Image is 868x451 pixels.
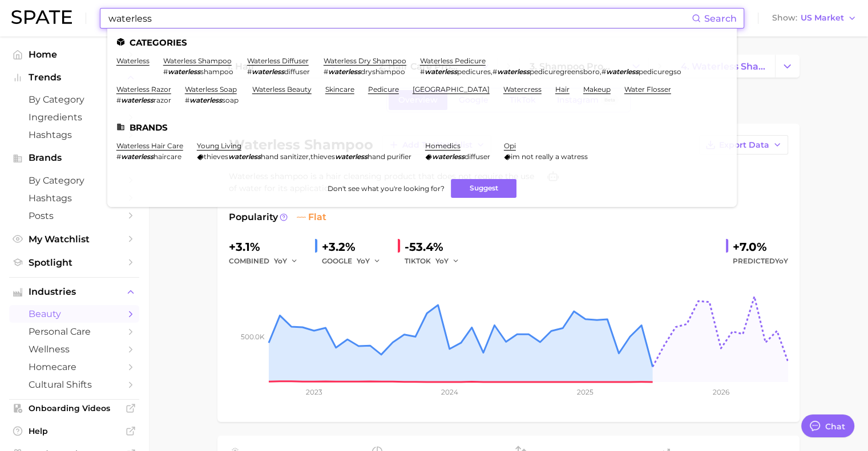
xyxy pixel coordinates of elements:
span: Home [29,49,120,60]
div: GOOGLE [322,254,389,268]
em: waterless [335,152,368,161]
em: waterless [425,67,457,76]
span: pedicuregso [639,67,681,76]
a: Home [9,46,139,63]
span: hand purifier [368,152,411,161]
tspan: 2025 [577,388,594,396]
img: SPATE [11,10,72,24]
span: YoY [435,256,449,266]
span: homecare [29,361,120,372]
span: by Category [29,175,120,186]
a: My Watchlist [9,230,139,248]
div: , [197,152,411,161]
a: Hashtags [9,126,139,144]
em: waterless [328,67,361,76]
em: waterless [432,152,465,161]
span: razor [154,96,171,104]
a: Onboarding Videos [9,400,139,417]
div: TIKTOK [405,254,467,268]
a: Ingredients [9,108,139,126]
img: flat [297,213,306,222]
span: YoY [357,256,370,266]
a: waterless soap [185,85,237,94]
a: homedics [425,141,461,150]
a: Hashtags [9,189,139,207]
span: by Category [29,94,120,105]
em: waterless [606,67,639,76]
a: waterless razor [116,85,171,94]
a: hair [555,85,570,94]
a: waterless beauty [252,85,312,94]
a: waterless [116,56,150,65]
span: flat [297,210,326,224]
div: +7.0% [733,238,788,256]
span: Trends [29,72,120,83]
span: thieves [310,152,335,161]
span: Show [772,15,797,21]
a: by Category [9,91,139,108]
span: personal care [29,326,120,337]
span: Spotlight [29,257,120,268]
button: Industries [9,283,139,300]
li: Categories [116,38,728,47]
button: Trends [9,69,139,86]
a: waterless pedicure [420,56,486,65]
span: Search [704,13,737,24]
span: dryshampoo [361,67,405,76]
span: Onboarding Videos [29,403,120,413]
div: combined [229,254,306,268]
span: soap [222,96,239,104]
a: by Category [9,172,139,189]
span: My Watchlist [29,234,120,245]
span: Brands [29,153,120,163]
a: waterless diffuser [247,56,309,65]
em: waterless [252,67,284,76]
span: diffuser [465,152,490,161]
span: # [492,67,497,76]
a: Posts [9,207,139,225]
li: Brands [116,123,728,132]
a: makeup [583,85,611,94]
em: waterless [189,96,222,104]
span: diffuser [284,67,310,76]
span: # [163,67,168,76]
span: Industries [29,287,120,297]
a: wellness [9,340,139,358]
button: YoY [357,254,381,268]
span: beauty [29,308,120,319]
span: pedicuregreensboro [530,67,600,76]
span: # [116,152,121,161]
span: # [601,67,606,76]
span: haircare [154,152,181,161]
button: ShowUS Market [769,11,859,26]
a: beauty [9,305,139,323]
span: # [185,96,189,104]
button: Suggest [451,179,516,198]
span: Export Data [719,140,769,150]
a: water flosser [624,85,671,94]
em: waterless [121,96,154,104]
a: waterless hair care [116,141,183,150]
em: waterless [121,152,154,161]
span: Help [29,426,120,436]
span: Popularity [229,210,278,224]
a: pedicure [368,85,399,94]
button: YoY [274,254,298,268]
button: Export Data [699,135,788,155]
span: # [324,67,328,76]
div: +3.2% [322,238,389,256]
a: watercress [503,85,542,94]
span: Posts [29,210,120,221]
em: waterless [168,67,200,76]
a: waterless shampoo [163,56,232,65]
input: Search here for a brand, industry, or ingredient [107,9,692,28]
span: pedicures [457,67,491,76]
a: personal care [9,323,139,340]
div: , , [420,67,681,76]
span: shampoo [200,67,233,76]
span: Hashtags [29,193,120,204]
span: # [420,67,425,76]
a: skincare [325,85,354,94]
a: homecare [9,358,139,376]
span: Hashtags [29,129,120,140]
